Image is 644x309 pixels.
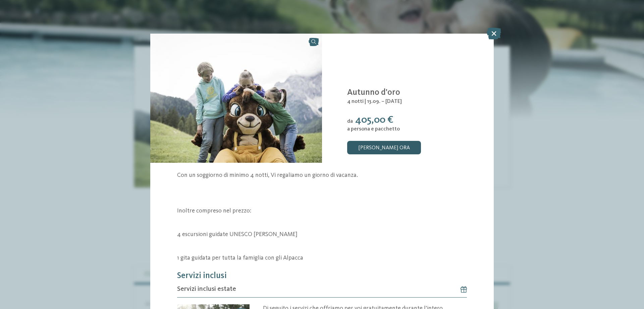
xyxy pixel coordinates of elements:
span: Servizi inclusi [177,272,227,280]
span: a persona e pacchetto [347,126,400,132]
p: Con un soggiorno di minimo 4 notti, Vi regaliamo un giorno di vacanza. [177,171,467,180]
span: 405,00 € [355,115,393,125]
span: 4 notti [347,99,364,104]
p: 4 escursioni guidate UNESCO [PERSON_NAME] [177,230,467,239]
span: da [347,119,353,124]
span: | 13.09. – [DATE] [364,99,402,104]
img: Autunno d'oro [150,34,322,163]
a: [PERSON_NAME] ora [347,141,421,154]
span: Autunno d'oro [347,88,400,97]
p: Inoltre compreso nel prezzo: [177,207,467,215]
span: Servizi inclusi estate [177,284,236,294]
p: 1 gita guidata per tutta la famiglia con gli Alpacca [177,254,467,262]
